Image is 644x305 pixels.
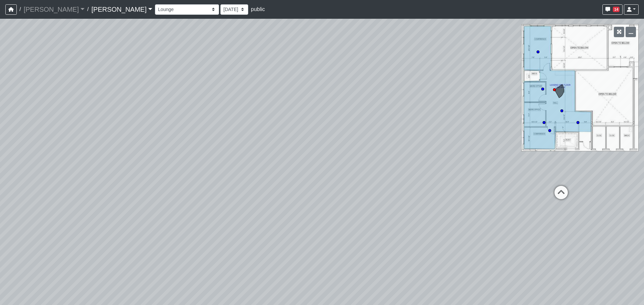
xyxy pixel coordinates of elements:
span: / [17,3,23,16]
button: 14 [602,4,623,15]
a: [PERSON_NAME] [23,3,85,16]
span: / [85,3,91,16]
span: public [251,6,265,12]
iframe: Ybug feedback widget [5,292,45,305]
span: 14 [613,7,620,12]
a: [PERSON_NAME] [91,3,152,16]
